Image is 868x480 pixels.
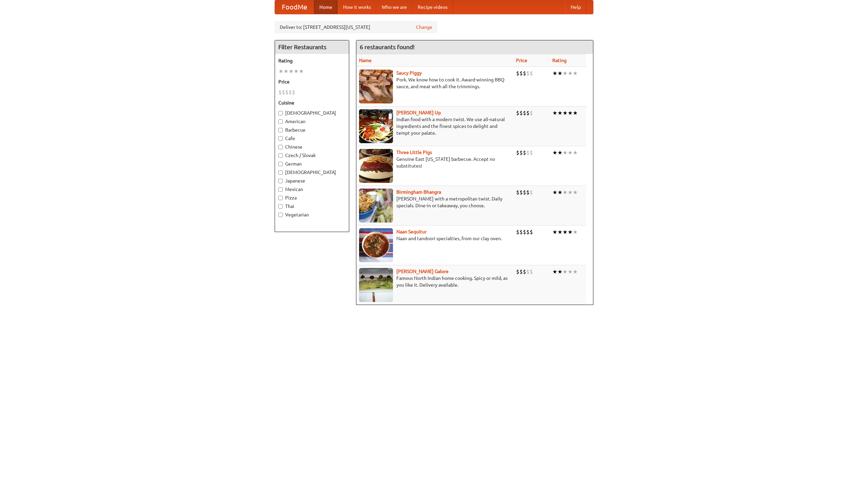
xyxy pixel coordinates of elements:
[278,179,283,183] input: Japanese
[530,70,533,77] li: $
[359,195,511,209] p: [PERSON_NAME] with a metropolitan twist. Daily specials. Dine-in or takeaway, you choose.
[396,150,432,155] b: Three Little Pigs
[563,189,568,196] li: ★
[552,149,557,156] li: ★
[530,268,533,275] li: $
[275,40,349,54] h4: Filter Restaurants
[523,268,526,275] li: $
[552,189,557,196] li: ★
[523,149,526,156] li: $
[278,111,283,115] input: [DEMOGRAPHIC_DATA]
[523,189,526,196] li: $
[568,109,573,117] li: ★
[519,268,523,275] li: $
[552,70,557,77] li: ★
[278,57,346,64] h5: Rating
[278,169,346,176] label: [DEMOGRAPHIC_DATA]
[552,109,557,117] li: ★
[376,0,412,14] a: Who we are
[573,228,578,236] li: ★
[530,109,533,117] li: $
[396,70,422,76] a: Saucy Piggy
[396,110,441,115] a: [PERSON_NAME] Up
[278,119,283,124] input: American
[563,149,568,156] li: ★
[359,58,372,63] a: Name
[292,89,295,96] li: $
[416,24,432,31] a: Change
[573,109,578,117] li: ★
[396,229,427,234] a: Naan Sequitur
[278,78,346,85] h5: Price
[278,135,346,142] label: Cafe
[568,189,573,196] li: ★
[523,228,526,236] li: $
[557,189,563,196] li: ★
[516,58,527,63] a: Price
[278,68,283,75] li: ★
[282,89,285,96] li: $
[530,228,533,236] li: $
[294,68,299,75] li: ★
[278,187,283,192] input: Mexican
[299,68,304,75] li: ★
[278,143,346,150] label: Chinese
[557,268,563,275] li: ★
[573,189,578,196] li: ★
[278,213,283,217] input: Vegetarian
[278,177,346,184] label: Japanese
[278,194,346,201] label: Pizza
[526,228,530,236] li: $
[523,109,526,117] li: $
[519,189,523,196] li: $
[573,70,578,77] li: ★
[275,0,314,14] a: FoodMe
[563,109,568,117] li: ★
[573,268,578,275] li: ★
[359,275,511,288] p: Famous North Indian home cooking. Spicy or mild, as you like it. Delivery available.
[359,116,511,136] p: Indian food with a modern twist. We use all-natural ingredients and the finest spices to delight ...
[526,189,530,196] li: $
[278,196,283,200] input: Pizza
[516,149,519,156] li: $
[526,70,530,77] li: $
[552,268,557,275] li: ★
[359,109,393,143] img: curryup.jpg
[278,211,346,218] label: Vegetarian
[396,189,441,195] a: Birmingham Bhangra
[568,70,573,77] li: ★
[557,228,563,236] li: ★
[278,99,346,106] h5: Cuisine
[568,228,573,236] li: ★
[516,189,519,196] li: $
[278,160,346,167] label: German
[285,89,289,96] li: $
[519,70,523,77] li: $
[278,186,346,193] label: Mexican
[526,268,530,275] li: $
[338,0,376,14] a: How it works
[557,149,563,156] li: ★
[278,145,283,149] input: Chinese
[573,149,578,156] li: ★
[526,149,530,156] li: $
[530,149,533,156] li: $
[557,109,563,117] li: ★
[278,136,283,141] input: Cafe
[530,189,533,196] li: $
[568,149,573,156] li: ★
[314,0,338,14] a: Home
[278,203,346,210] label: Thai
[359,228,393,262] img: naansequitur.jpg
[523,70,526,77] li: $
[552,228,557,236] li: ★
[396,269,449,274] b: [PERSON_NAME] Galore
[359,189,393,223] img: bhangra.jpg
[359,70,393,103] img: saucy.jpg
[278,204,283,209] input: Thai
[278,152,346,159] label: Czech / Slovak
[359,268,393,302] img: currygalore.jpg
[563,268,568,275] li: ★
